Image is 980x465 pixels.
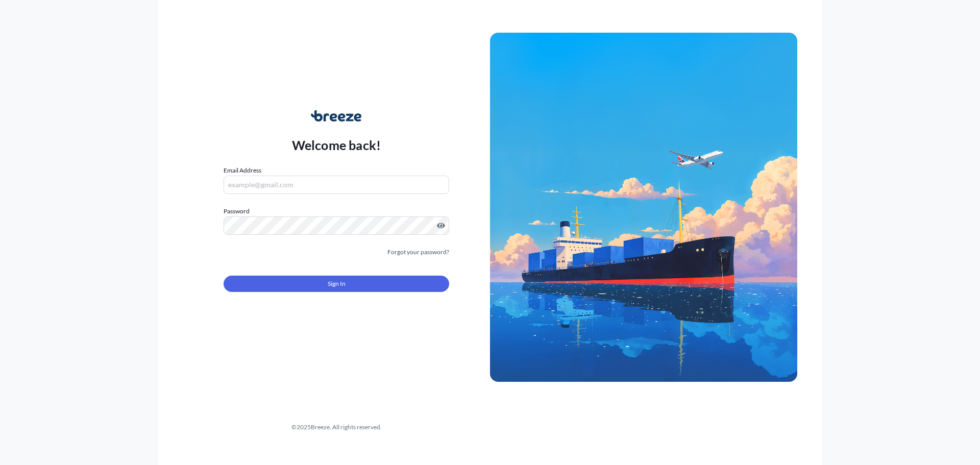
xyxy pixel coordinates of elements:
input: example@gmail.com [224,176,449,194]
a: Forgot your password? [387,247,449,257]
p: Welcome back! [292,137,381,153]
label: Email Address [224,165,261,176]
div: © 2025 Breeze. All rights reserved. [183,422,490,432]
span: Sign In [328,279,346,289]
button: Sign In [224,276,449,292]
button: Show password [437,222,445,230]
img: Ship illustration [490,33,797,382]
label: Password [224,206,449,216]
